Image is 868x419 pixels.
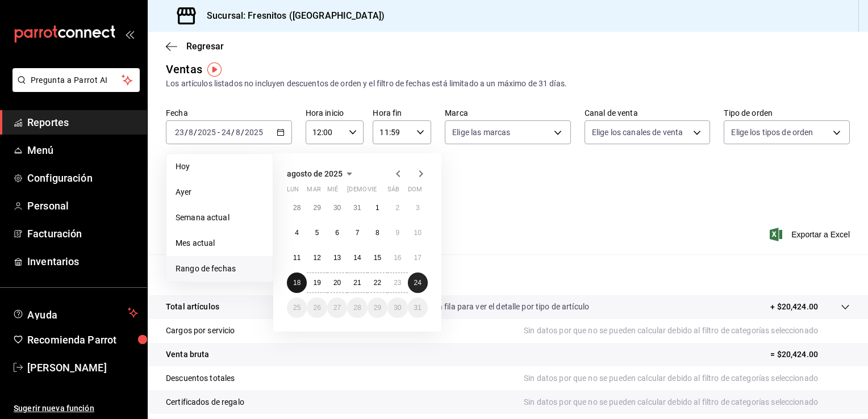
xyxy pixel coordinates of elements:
div: Los artículos listados no incluyen descuentos de orden y el filtro de fechas está limitado a un m... [166,78,850,90]
abbr: 7 de agosto de 2025 [356,229,360,237]
button: 25 de agosto de 2025 [287,298,307,318]
abbr: domingo [408,186,422,198]
p: + $20,424.00 [770,301,818,313]
abbr: 31 de julio de 2025 [353,204,361,212]
label: Hora inicio [306,109,364,117]
button: 31 de agosto de 2025 [408,298,428,318]
button: 20 de agosto de 2025 [327,273,347,293]
span: Semana actual [176,212,264,224]
button: 30 de julio de 2025 [327,198,347,218]
abbr: 29 de julio de 2025 [313,204,320,212]
div: Ventas [166,61,202,78]
button: 9 de agosto de 2025 [387,223,407,243]
p: Sin datos por que no se pueden calcular debido al filtro de categorías seleccionado [524,372,850,384]
input: ---- [244,128,264,137]
button: 6 de agosto de 2025 [327,223,347,243]
abbr: 12 de agosto de 2025 [313,254,320,262]
abbr: 5 de agosto de 2025 [315,229,319,237]
abbr: 10 de agosto de 2025 [414,229,422,237]
abbr: 14 de agosto de 2025 [353,254,361,262]
button: 23 de agosto de 2025 [387,273,407,293]
span: Ayer [176,186,264,198]
abbr: 20 de agosto de 2025 [333,279,341,287]
label: Hora fin [373,109,431,117]
button: 2 de agosto de 2025 [387,198,407,218]
input: ---- [197,128,216,137]
button: 1 de agosto de 2025 [368,198,387,218]
button: 11 de agosto de 2025 [287,248,307,268]
span: Rango de fechas [176,263,264,275]
label: Fecha [166,109,292,117]
span: / [194,128,197,137]
button: 18 de agosto de 2025 [287,273,307,293]
abbr: 8 de agosto de 2025 [375,229,379,237]
button: 8 de agosto de 2025 [368,223,387,243]
button: Exportar a Excel [772,228,850,241]
label: Marca [445,109,571,117]
abbr: miércoles [327,186,338,198]
button: 30 de agosto de 2025 [387,298,407,318]
span: Facturación [27,226,138,241]
span: agosto de 2025 [287,169,343,178]
span: Elige los tipos de orden [731,127,813,138]
label: Canal de venta [585,109,711,117]
span: Reportes [27,115,138,130]
button: 24 de agosto de 2025 [408,273,428,293]
span: Mes actual [176,237,264,249]
abbr: 29 de agosto de 2025 [374,304,381,312]
span: Pregunta a Parrot AI [31,74,122,86]
span: Elige los canales de venta [592,127,683,138]
p: Venta bruta [166,349,209,361]
abbr: 27 de agosto de 2025 [333,304,341,312]
button: 29 de julio de 2025 [307,198,327,218]
p: = $20,424.00 [770,349,850,361]
a: Pregunta a Parrot AI [8,82,140,94]
button: 29 de agosto de 2025 [368,298,387,318]
span: Personal [27,198,138,213]
button: Regresar [166,41,224,52]
button: 3 de agosto de 2025 [408,198,428,218]
p: Da clic en la fila para ver el detalle por tipo de artículo [400,301,589,313]
abbr: 11 de agosto de 2025 [293,254,301,262]
span: Configuración [27,170,138,186]
abbr: 16 de agosto de 2025 [394,254,401,262]
button: Pregunta a Parrot AI [12,68,140,92]
button: agosto de 2025 [287,167,356,181]
abbr: viernes [368,186,377,198]
abbr: 26 de agosto de 2025 [313,304,320,312]
p: Resumen [166,268,850,282]
abbr: 30 de agosto de 2025 [394,304,401,312]
span: / [231,128,235,137]
abbr: 28 de julio de 2025 [293,204,301,212]
button: open_drawer_menu [125,30,134,39]
span: - [218,128,220,137]
p: Sin datos por que no se pueden calcular debido al filtro de categorías seleccionado [524,325,850,337]
button: 12 de agosto de 2025 [307,248,327,268]
label: Tipo de orden [724,109,850,117]
abbr: 1 de agosto de 2025 [375,204,379,212]
abbr: 4 de agosto de 2025 [295,229,299,237]
abbr: 22 de agosto de 2025 [374,279,381,287]
p: Total artículos [166,301,219,313]
button: 5 de agosto de 2025 [307,223,327,243]
abbr: 6 de agosto de 2025 [335,229,339,237]
button: 28 de agosto de 2025 [347,298,367,318]
button: 15 de agosto de 2025 [368,248,387,268]
abbr: 9 de agosto de 2025 [395,229,399,237]
abbr: martes [307,186,320,198]
button: 7 de agosto de 2025 [347,223,367,243]
abbr: 28 de agosto de 2025 [353,304,361,312]
abbr: 21 de agosto de 2025 [353,279,361,287]
abbr: 2 de agosto de 2025 [395,204,399,212]
p: Cargos por servicio [166,325,235,337]
p: Sin datos por que no se pueden calcular debido al filtro de categorías seleccionado [524,396,850,408]
abbr: sábado [387,186,399,198]
abbr: 23 de agosto de 2025 [394,279,401,287]
h3: Sucursal: Fresnitos ([GEOGRAPHIC_DATA]) [198,9,385,23]
abbr: 19 de agosto de 2025 [313,279,320,287]
span: Ayuda [27,306,123,320]
span: Elige las marcas [452,127,510,138]
abbr: lunes [287,186,299,198]
span: Recomienda Parrot [27,332,138,347]
input: -- [235,128,241,137]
